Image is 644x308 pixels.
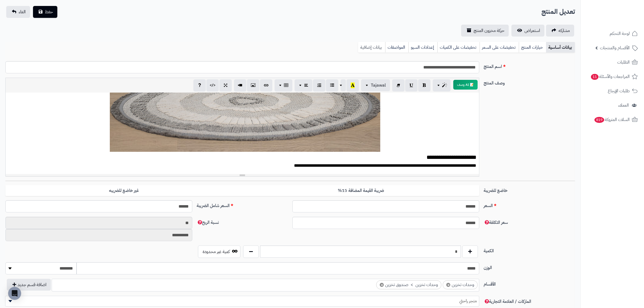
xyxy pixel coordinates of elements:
span: استعراض [524,27,540,34]
a: لوحة التحكم [584,27,641,40]
span: حركة مخزون المنتج [474,27,504,34]
label: خاضع للضريبة [481,185,577,194]
label: السعر [481,200,577,209]
label: ضريبة القيمة المضافة 15% [242,185,479,196]
span: نسبة الربح [197,219,219,226]
span: لوحة التحكم [610,30,630,37]
label: السعر شامل الضريبة [194,200,290,209]
a: إعدادات السيو [408,42,437,53]
span: 11 [591,74,599,80]
span: المراجعات والأسئلة [590,73,630,80]
span: طلبات الإرجاع [608,87,630,95]
button: حفظ [33,6,57,18]
label: غير خاضع للضريبه [5,185,242,196]
h2: تعديل المنتج [541,6,575,17]
span: السلات المتروكة [594,116,630,123]
span: متجر راحتي [5,297,479,305]
span: 819 [594,117,605,123]
span: الأقسام والمنتجات [600,44,630,52]
label: وصف المنتج [481,78,577,86]
a: طلبات الإرجاع [584,84,641,97]
span: × [380,283,384,287]
a: بيانات إضافية [358,42,385,53]
span: الغاء [19,9,26,15]
a: الطلبات [584,56,641,69]
span: مشاركه [559,27,570,34]
a: تخفيضات على السعر [480,42,519,53]
a: بيانات أساسية [546,42,575,53]
div: Open Intercom Messenger [8,287,21,300]
span: Tajawal [371,82,386,89]
label: الأقسام [481,279,577,287]
button: اضافة قسم جديد [7,279,51,291]
label: الكمية [481,245,577,254]
button: Tajawal [361,79,390,91]
a: الغاء [6,6,30,18]
span: حفظ [45,9,53,15]
span: سعر التكلفة [484,219,508,226]
a: استعراض [511,25,544,37]
a: خيارات المنتج [519,42,546,53]
img: logo-2.png [607,5,639,16]
label: اسم المنتج [481,61,577,70]
span: متجر راحتي [5,296,479,307]
span: × [446,283,450,287]
a: تخفيضات على الكميات [437,42,480,53]
span: الطلبات [617,58,630,66]
a: السلات المتروكة819 [584,113,641,126]
label: الوزن [481,262,577,271]
a: حركة مخزون المنتج [461,25,509,37]
span: العملاء [618,101,629,109]
a: العملاء [584,99,641,112]
a: مشاركه [546,25,574,37]
button: 📝 AI وصف [453,80,478,90]
span: الماركات / العلامة التجارية [484,298,531,305]
li: وحدات تخزين [443,280,478,289]
a: المراجعات والأسئلة11 [584,70,641,83]
li: وحدات تخزين > صندوق تخزين [376,280,441,289]
a: المواصفات [385,42,408,53]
